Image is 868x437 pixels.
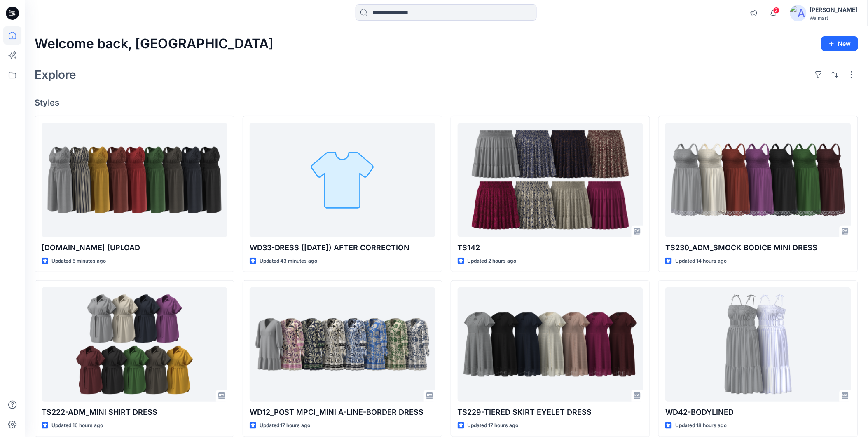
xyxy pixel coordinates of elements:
p: WD33-DRESS ([DATE]) AFTER CORRECTION [250,242,435,254]
h2: Explore [35,68,76,81]
p: [DOMAIN_NAME] (UPLOAD [42,242,227,254]
img: avatar [790,5,807,21]
p: Updated 2 hours ago [468,257,517,265]
a: TS229-TIERED SKIRT EYELET DRESS [458,287,643,402]
h2: Welcome back, [GEOGRAPHIC_DATA] [35,36,274,52]
a: TS142 [458,123,643,237]
p: Updated 16 hours ago [51,421,103,430]
p: TS142 [458,242,643,254]
p: TS222-ADM_MINI SHIRT DRESS [42,406,227,418]
p: WD42-BODYLINED [665,406,851,418]
p: Updated 17 hours ago [468,421,519,430]
p: TS229-TIERED SKIRT EYELET DRESS [458,406,643,418]
a: TS222-ADM_MINI SHIRT DRESS [42,287,227,402]
a: WD33-DRESS (01-08-25) AFTER CORRECTION [250,123,435,237]
div: Walmart [810,15,858,21]
a: WD42-BODYLINED [665,287,851,402]
button: New [821,36,858,51]
a: WD12_POST MPCI_MINI A-LINE-BORDER DRESS [250,287,435,402]
p: WD12_POST MPCI_MINI A-LINE-BORDER DRESS [250,406,435,418]
p: Updated 18 hours ago [675,421,727,430]
div: [PERSON_NAME] [810,5,858,15]
p: Updated 5 minutes ago [51,257,106,265]
a: TS244-JUMPSUIT-SZ-1X-29-07-2025-AH.bw (UPLOAD [42,123,227,237]
p: TS230_ADM_SMOCK BODICE MINI DRESS [665,242,851,254]
p: Updated 14 hours ago [675,257,727,265]
p: Updated 17 hours ago [260,421,311,430]
h4: Styles [35,98,858,108]
a: TS230_ADM_SMOCK BODICE MINI DRESS [665,123,851,237]
span: 2 [773,7,780,14]
p: Updated 43 minutes ago [260,257,318,265]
